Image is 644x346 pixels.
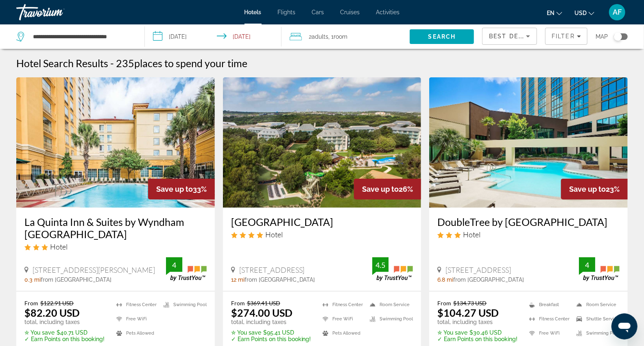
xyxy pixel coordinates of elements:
[579,257,620,281] img: TrustYou guest rating badge
[341,9,360,15] a: Cruises
[611,313,637,339] iframe: Button to launch messaging window
[24,242,207,251] div: 3 star Hotel
[372,260,389,270] div: 4.5
[231,300,245,307] span: From
[547,7,562,19] button: Change language
[112,328,159,338] li: Pets Allowed
[489,31,530,41] mat-select: Sort by
[166,257,207,281] img: TrustYou guest rating badge
[410,29,474,44] button: Search
[24,329,105,336] p: $40.71 USD
[572,314,620,324] li: Shuttle Service
[110,57,114,69] span: -
[24,336,105,342] p: ✓ Earn Points on this booking!
[231,329,261,336] span: ✮ You save
[312,33,329,40] span: Adults
[545,28,587,45] button: Filters
[319,300,366,310] li: Fitness Center
[231,329,311,336] p: $95.41 USD
[437,230,620,239] div: 3 star Hotel
[116,57,247,69] h2: 235
[247,300,280,307] del: $369.41 USD
[437,300,451,307] span: From
[366,300,413,310] li: Room Service
[231,307,293,319] ins: $274.00 USD
[572,300,620,310] li: Room Service
[613,8,622,16] span: AF
[453,300,487,307] del: $134.73 USD
[231,216,413,228] h3: [GEOGRAPHIC_DATA]
[134,57,247,69] span: places to spend your time
[366,314,413,324] li: Swimming Pool
[608,33,628,40] button: Toggle map
[428,33,456,40] span: Search
[579,260,595,270] div: 4
[372,257,413,281] img: TrustYou guest rating badge
[574,7,594,19] button: Change currency
[334,33,348,40] span: Room
[245,276,315,283] span: from [GEOGRAPHIC_DATA]
[572,328,620,338] li: Swimming Pool
[552,33,575,39] span: Filter
[596,31,608,42] span: Map
[265,230,283,239] span: Hotel
[231,276,245,283] span: 12 mi
[16,77,215,208] img: La Quinta Inn & Suites by Wyndham San Antonio Riverwalk
[33,265,155,274] span: [STREET_ADDRESS][PERSON_NAME]
[354,179,421,199] div: 26%
[278,9,296,15] a: Flights
[245,9,262,15] a: Hotels
[376,9,400,15] span: Activities
[41,276,111,283] span: from [GEOGRAPHIC_DATA]
[16,2,98,23] a: Travorium
[24,276,41,283] span: 0.3 mi
[569,185,606,193] span: Save up to
[24,307,80,319] ins: $82.20 USD
[312,9,324,15] a: Cars
[525,328,572,338] li: Free WiFi
[223,77,421,208] img: Hyatt Regency Hill Country Resort & Spa
[166,260,182,270] div: 4
[24,319,105,325] p: total, including taxes
[329,31,348,42] span: , 1
[156,185,193,193] span: Save up to
[145,24,282,49] button: Select check in and out date
[24,329,55,336] span: ✮ You save
[112,314,159,324] li: Free WiFi
[282,24,410,49] button: Travelers: 2 adults, 0 children
[437,319,517,325] p: total, including taxes
[445,265,511,274] span: [STREET_ADDRESS]
[453,276,524,283] span: from [GEOGRAPHIC_DATA]
[319,314,366,324] li: Free WiFi
[429,77,628,208] img: DoubleTree by Hilton San Antonio Airport
[437,276,453,283] span: 6.8 mi
[463,230,480,239] span: Hotel
[148,179,215,199] div: 33%
[24,300,38,307] span: From
[50,242,68,251] span: Hotel
[437,329,517,336] p: $30.46 USD
[489,33,531,39] span: Best Deals
[159,300,207,310] li: Swimming Pool
[231,319,311,325] p: total, including taxes
[231,230,413,239] div: 4 star Hotel
[525,314,572,324] li: Fitness Center
[32,31,132,43] input: Search hotel destination
[24,216,207,240] a: La Quinta Inn & Suites by Wyndham [GEOGRAPHIC_DATA]
[547,10,554,16] span: en
[231,336,311,342] p: ✓ Earn Points on this booking!
[437,307,499,319] ins: $104.27 USD
[437,216,620,228] a: DoubleTree by [GEOGRAPHIC_DATA]
[239,265,305,274] span: [STREET_ADDRESS]
[309,31,329,42] span: 2
[40,300,74,307] del: $122.91 USD
[561,179,628,199] div: 23%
